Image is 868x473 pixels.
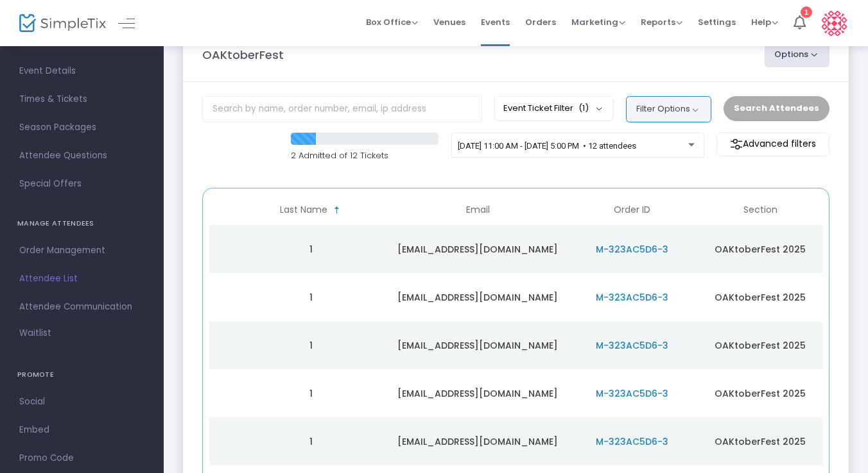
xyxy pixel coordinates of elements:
[332,205,342,215] span: Sortable
[801,6,812,18] div: 1
[578,103,589,113] span: (1)
[690,417,831,465] td: OAKtoberFest 2025
[381,321,574,369] td: [EMAIL_ADDRESS][DOMAIN_NAME]
[716,133,829,156] m-button: Advanced filters
[690,321,831,369] td: OAKtoberFest 2025
[19,63,144,79] span: Event Details
[730,138,743,151] img: filter
[481,6,510,38] span: Events
[19,91,144,108] span: Times & Tickets
[596,339,668,352] span: M-323AC5D6-3
[19,327,51,340] span: Waitlist
[17,362,146,388] h4: PROMOTE
[366,16,418,28] span: Box Office
[751,16,778,28] span: Help
[690,273,831,321] td: OAKtoberFest 2025
[466,204,490,215] span: Email
[17,211,146,236] h4: MANAGE ATTENDEES
[19,422,144,438] span: Embed
[240,369,381,417] td: 1
[240,417,381,465] td: 1
[596,291,668,304] span: M-323AC5D6-3
[765,42,830,67] button: Options
[381,369,574,417] td: [EMAIL_ADDRESS][DOMAIN_NAME]
[381,417,574,465] td: [EMAIL_ADDRESS][DOMAIN_NAME]
[202,46,284,63] m-panel-title: OAKtoberFest
[381,273,574,321] td: [EMAIL_ADDRESS][DOMAIN_NAME]
[641,16,682,28] span: Reports
[494,96,614,120] button: Event Ticket Filter(1)
[240,225,381,273] td: 1
[690,225,831,273] td: OAKtoberFest 2025
[19,147,144,164] span: Attendee Questions
[525,6,556,38] span: Orders
[596,243,668,256] span: M-323AC5D6-3
[690,369,831,417] td: OAKtoberFest 2025
[571,16,625,28] span: Marketing
[19,242,144,259] span: Order Management
[698,6,736,38] span: Settings
[240,321,381,369] td: 1
[614,204,650,215] span: Order ID
[626,96,711,122] button: Filter Options
[381,225,574,273] td: [EMAIL_ADDRESS][DOMAIN_NAME]
[433,6,465,38] span: Venues
[240,273,381,321] td: 1
[596,435,668,448] span: M-323AC5D6-3
[743,204,777,215] span: Section
[19,299,144,315] span: Attendee Communication
[19,450,144,467] span: Promo Code
[291,149,438,162] p: 2 Admitted of 12 Tickets
[458,141,636,151] span: [DATE] 11:00 AM - [DATE] 5:00 PM • 12 attendees
[19,176,144,192] span: Special Offers
[19,270,144,287] span: Attendee List
[202,96,482,122] input: Search by name, order number, email, ip address
[19,394,144,410] span: Social
[596,387,668,400] span: M-323AC5D6-3
[19,119,144,136] span: Season Packages
[280,204,327,215] span: Last Name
